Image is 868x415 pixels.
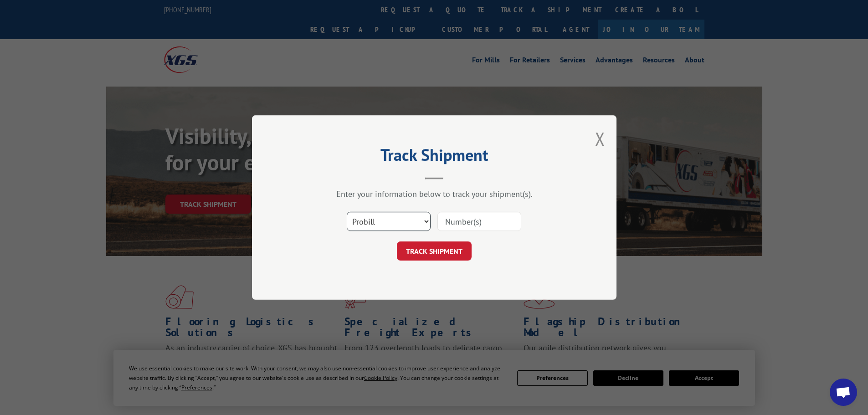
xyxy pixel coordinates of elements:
[437,212,521,231] input: Number(s)
[830,379,857,406] a: Open chat
[298,149,571,166] h2: Track Shipment
[397,241,472,261] button: TRACK SHIPMENT
[595,127,605,151] button: Close modal
[298,189,571,199] div: Enter your information below to track your shipment(s).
